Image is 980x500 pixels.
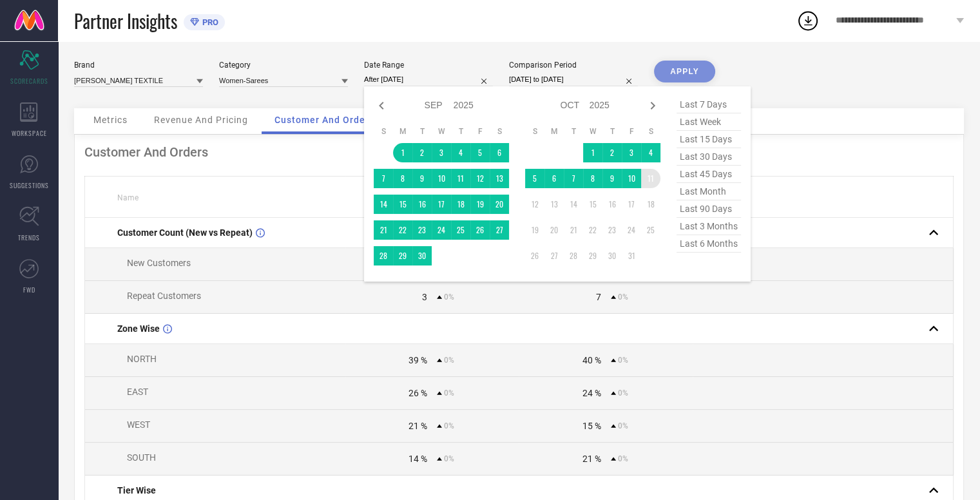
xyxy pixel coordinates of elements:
div: Previous month [374,98,389,113]
td: Mon Oct 27 2025 [544,246,564,265]
td: Sun Oct 05 2025 [525,169,544,188]
span: Name [117,193,139,202]
span: SCORECARDS [10,76,48,86]
div: 3 [422,292,427,302]
td: Tue Sep 23 2025 [412,220,432,240]
td: Thu Oct 02 2025 [602,143,622,162]
td: Thu Sep 04 2025 [451,143,470,162]
td: Fri Oct 17 2025 [622,195,641,214]
td: Tue Oct 14 2025 [564,195,583,214]
span: Revenue And Pricing [154,115,248,125]
span: 0% [444,421,454,430]
span: WEST [127,419,150,430]
span: last 7 days [677,96,741,113]
td: Sun Sep 21 2025 [374,220,393,240]
span: last 90 days [677,200,741,218]
td: Thu Oct 09 2025 [602,169,622,188]
td: Thu Sep 18 2025 [451,195,470,214]
td: Mon Sep 22 2025 [393,220,412,240]
span: last 3 months [677,218,741,235]
td: Thu Oct 23 2025 [602,220,622,240]
td: Fri Sep 26 2025 [470,220,490,240]
th: Thursday [602,126,622,137]
td: Fri Sep 05 2025 [470,143,490,162]
td: Fri Oct 24 2025 [622,220,641,240]
span: PRO [199,17,218,27]
td: Tue Oct 21 2025 [564,220,583,240]
td: Sat Oct 11 2025 [641,169,660,188]
td: Fri Sep 19 2025 [470,195,490,214]
div: 7 [596,292,601,302]
span: last 15 days [677,131,741,148]
th: Wednesday [583,126,602,137]
td: Fri Oct 10 2025 [622,169,641,188]
span: Customer Count (New vs Repeat) [117,227,253,238]
td: Sat Oct 18 2025 [641,195,660,214]
th: Sunday [525,126,544,137]
td: Wed Oct 08 2025 [583,169,602,188]
td: Fri Sep 12 2025 [470,169,490,188]
th: Tuesday [412,126,432,137]
td: Fri Oct 31 2025 [622,246,641,265]
div: Brand [74,61,203,70]
td: Fri Oct 03 2025 [622,143,641,162]
th: Tuesday [564,126,583,137]
th: Friday [470,126,490,137]
td: Mon Oct 13 2025 [544,195,564,214]
th: Friday [622,126,641,137]
td: Mon Sep 01 2025 [393,143,412,162]
th: Sunday [374,126,393,137]
span: Zone Wise [117,323,160,334]
td: Sun Sep 07 2025 [374,169,393,188]
span: last 30 days [677,148,741,166]
td: Wed Sep 03 2025 [432,143,451,162]
div: Date Range [364,61,493,70]
td: Mon Sep 29 2025 [393,246,412,265]
div: Customer And Orders [84,144,954,160]
td: Sun Oct 26 2025 [525,246,544,265]
span: SOUTH [127,452,156,463]
span: New Customers [127,258,191,268]
td: Thu Oct 30 2025 [602,246,622,265]
td: Tue Oct 28 2025 [564,246,583,265]
td: Sat Sep 06 2025 [490,143,509,162]
td: Thu Oct 16 2025 [602,195,622,214]
span: NORTH [127,354,157,364]
div: Next month [645,98,660,113]
div: 39 % [408,355,427,365]
span: last 6 months [677,235,741,253]
th: Monday [393,126,412,137]
div: Open download list [796,9,820,32]
td: Sat Sep 20 2025 [490,195,509,214]
th: Thursday [451,126,470,137]
span: SUGGESTIONS [10,180,49,190]
td: Wed Sep 17 2025 [432,195,451,214]
span: 0% [444,356,454,365]
span: TRENDS [18,233,40,242]
td: Wed Oct 15 2025 [583,195,602,214]
span: 0% [618,389,628,398]
span: 0% [618,356,628,365]
td: Tue Sep 02 2025 [412,143,432,162]
td: Tue Sep 30 2025 [412,246,432,265]
div: 15 % [582,421,601,431]
span: 0% [618,421,628,430]
input: Select comparison period [509,73,638,86]
span: 0% [444,293,454,302]
span: Repeat Customers [127,291,201,301]
div: 24 % [582,388,601,398]
span: EAST [127,387,148,397]
td: Mon Oct 20 2025 [544,220,564,240]
td: Sun Oct 12 2025 [525,195,544,214]
td: Sun Oct 19 2025 [525,220,544,240]
td: Tue Sep 16 2025 [412,195,432,214]
th: Monday [544,126,564,137]
td: Tue Sep 09 2025 [412,169,432,188]
div: Comparison Period [509,61,638,70]
span: 0% [618,454,628,463]
div: 21 % [408,421,427,431]
span: 0% [444,454,454,463]
span: last 45 days [677,166,741,183]
th: Saturday [490,126,509,137]
td: Sat Sep 13 2025 [490,169,509,188]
